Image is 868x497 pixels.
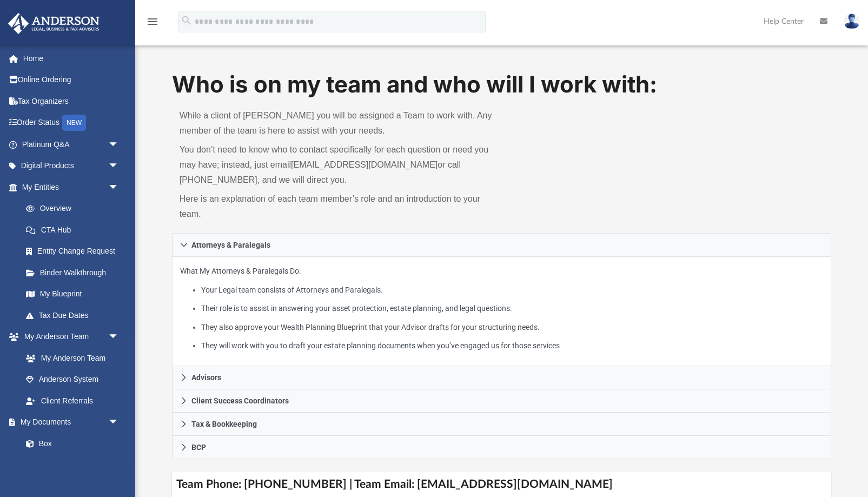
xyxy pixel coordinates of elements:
span: Client Success Coordinators [191,397,289,405]
a: Platinum Q&Aarrow_drop_down [8,134,135,155]
a: Tax Organizers [8,90,135,112]
a: [EMAIL_ADDRESS][DOMAIN_NAME] [291,160,438,169]
a: Home [8,48,135,69]
a: CTA Hub [15,219,135,241]
i: search [181,15,193,26]
li: They also approve your Wealth Planning Blueprint that your Advisor drafts for your structuring ne... [201,321,823,334]
span: arrow_drop_down [108,155,130,177]
a: My Anderson Teamarrow_drop_down [8,326,130,348]
a: Order StatusNEW [8,112,135,134]
img: Anderson Advisors Platinum Portal [5,13,103,34]
a: menu [146,21,159,28]
li: They will work with you to draft your estate planning documents when you’ve engaged us for those ... [201,339,823,353]
a: Overview [15,198,135,220]
a: My Anderson Team [15,347,124,369]
a: Entity Change Request [15,241,135,262]
a: Online Ordering [8,69,135,91]
h4: Team Phone: [PHONE_NUMBER] | Team Email: [EMAIL_ADDRESS][DOMAIN_NAME] [172,472,832,496]
p: Here is an explanation of each team member’s role and an introduction to your team. [180,191,494,222]
a: Digital Productsarrow_drop_down [8,155,135,177]
a: Box [15,433,124,454]
img: User Pic [844,14,860,29]
span: arrow_drop_down [108,412,130,434]
a: Binder Walkthrough [15,262,135,283]
div: Attorneys & Paralegals [172,257,832,367]
span: arrow_drop_down [108,326,130,348]
a: Client Success Coordinators [172,389,832,413]
a: My Documentsarrow_drop_down [8,412,130,433]
div: NEW [62,115,86,131]
a: Tax & Bookkeeping [172,413,832,436]
span: arrow_drop_down [108,176,130,198]
li: Their role is to assist in answering your asset protection, estate planning, and legal questions. [201,302,823,315]
a: My Entitiesarrow_drop_down [8,176,135,198]
a: Tax Due Dates [15,304,135,326]
span: Advisors [191,374,221,381]
a: BCP [172,436,832,459]
li: Your Legal team consists of Attorneys and Paralegals. [201,283,823,297]
i: menu [146,15,159,28]
p: You don’t need to know who to contact specifically for each question or need you may have; instea... [180,142,494,188]
span: BCP [191,443,206,451]
a: Meeting Minutes [15,454,130,476]
a: Advisors [172,366,832,389]
span: Tax & Bookkeeping [191,420,257,428]
p: What My Attorneys & Paralegals Do: [180,264,824,353]
a: Client Referrals [15,390,130,412]
h1: Who is on my team and who will I work with: [172,69,832,101]
span: Attorneys & Paralegals [191,241,270,249]
p: While a client of [PERSON_NAME] you will be assigned a Team to work with. Any member of the team ... [180,108,494,138]
span: arrow_drop_down [108,134,130,156]
a: Attorneys & Paralegals [172,233,832,257]
a: Anderson System [15,369,130,390]
a: My Blueprint [15,283,130,305]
